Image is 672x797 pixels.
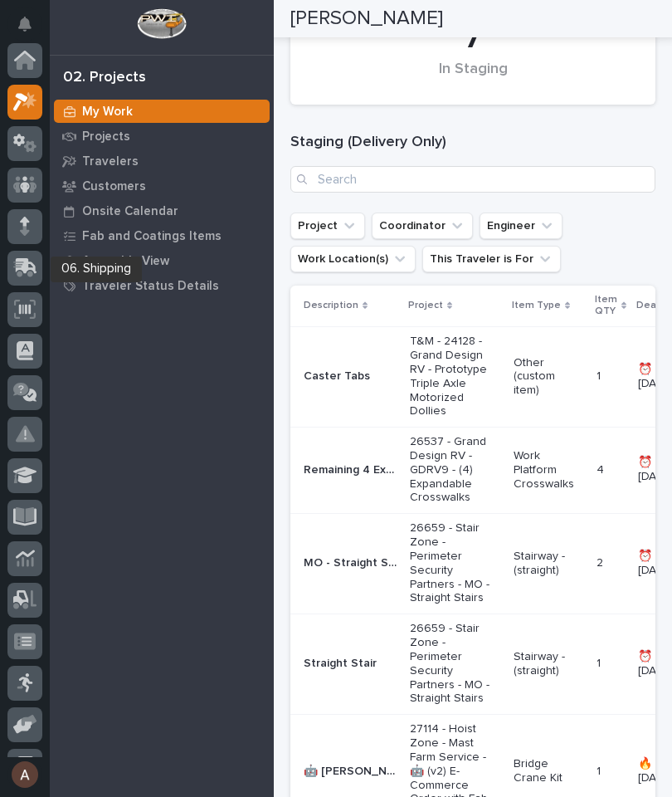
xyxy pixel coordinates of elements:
p: Description [304,296,358,315]
p: Projects [82,130,130,144]
p: 🤖 Starke Top Runner Crane Kit [304,761,400,779]
p: Customers [82,179,146,194]
p: Assembly View [82,254,169,269]
p: Fab and Coatings Items [82,229,222,244]
p: Onsite Calendar [82,204,178,219]
p: Stairway - (straight) [514,550,583,578]
p: My Work [82,105,133,120]
p: 4 [597,460,607,477]
p: Traveler Status Details [82,279,219,294]
div: Notifications [21,17,42,43]
a: My Work [50,99,274,124]
p: MO - Straight Stairs [304,553,400,570]
p: Straight Stair [304,653,380,671]
p: T&M - 24128 - Grand Design RV - Prototype Triple Axle Motorized Dollies [410,335,500,418]
button: This Traveler is For [422,246,561,272]
button: Project [290,213,365,239]
h2: [PERSON_NAME] [290,7,443,31]
p: Bridge Crane Kit [514,757,583,785]
p: 26537 - Grand Design RV - GDRV9 - (4) Expandable Crosswalks [410,435,500,505]
button: users-avatar [7,757,42,792]
p: 1 [597,366,604,384]
input: Search [290,166,655,193]
div: 02. Projects [63,69,146,87]
p: 26659 - Stair Zone - Perimeter Security Partners - MO - Straight Stairs [410,521,500,605]
a: Onsite Calendar [50,198,274,223]
p: Project [408,296,443,315]
h1: Staging (Delivery Only) [290,133,655,153]
button: Coordinator [372,213,473,239]
button: Work Location(s) [290,246,416,272]
div: 7 [319,17,627,58]
p: 2 [597,553,606,570]
a: Travelers [50,149,274,174]
p: Item QTY [595,291,617,321]
p: 1 [597,653,604,671]
p: Travelers [82,154,139,169]
p: 1 [597,761,604,779]
div: In Staging [319,61,627,95]
p: Caster Tabs [304,366,373,384]
a: Projects [50,124,274,149]
a: Traveler Status Details [50,273,274,298]
p: Other (custom item) [514,356,583,398]
button: Notifications [7,7,42,42]
button: Engineer [480,213,562,239]
img: Workspace Logo [137,8,186,39]
p: 26659 - Stair Zone - Perimeter Security Partners - MO - Straight Stairs [410,622,500,706]
p: Remaining 4 Expandable Crosswalks [304,460,400,477]
p: Work Platform Crosswalks [514,449,583,491]
a: Fab and Coatings Items [50,223,274,248]
p: Stairway - (straight) [514,650,583,678]
p: Item Type [512,296,561,315]
a: Customers [50,174,274,198]
a: Assembly View [50,248,274,273]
